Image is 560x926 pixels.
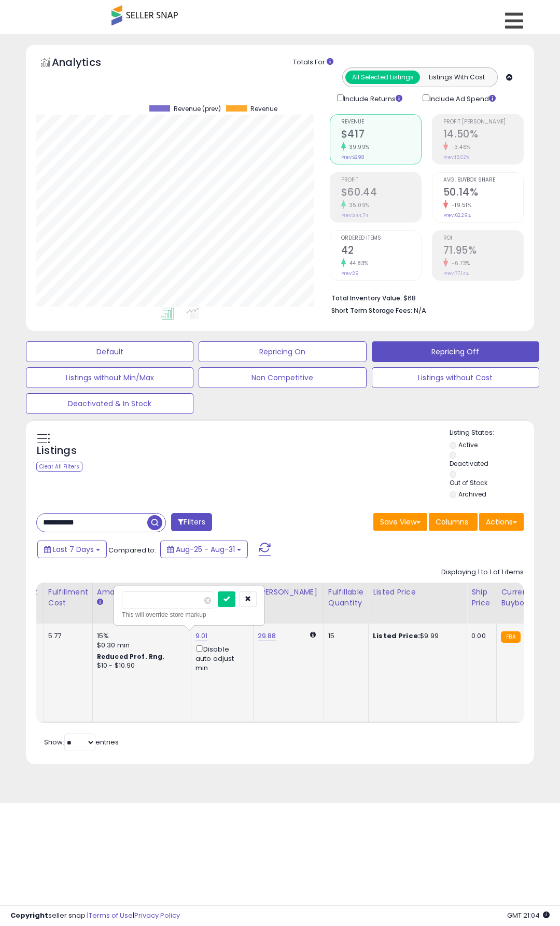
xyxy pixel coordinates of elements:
b: Listed Price: [373,631,420,641]
small: -3.46% [448,143,471,151]
h2: 14.50% [443,128,523,142]
a: 29.88 [258,631,276,641]
span: Profit [341,177,421,183]
div: [PERSON_NAME] [258,587,319,598]
span: Revenue [250,105,277,113]
small: Prev: $298 [341,154,364,160]
div: Displaying 1 to 1 of 1 items [441,568,524,577]
button: Save View [373,513,427,531]
button: Aug-25 - Aug-31 [160,541,248,558]
button: Last 7 Days [37,541,107,558]
button: All Selected Listings [345,71,420,84]
small: 35.09% [346,201,370,209]
span: Avg. Buybox Share [443,177,523,183]
button: Filters [171,513,212,531]
span: Aug-25 - Aug-31 [176,544,235,555]
p: Listing States: [450,428,534,438]
h2: 42 [341,244,421,258]
button: Repricing On [199,341,366,362]
div: $10 - $10.90 [97,661,183,670]
div: Amazon Fees [97,587,187,598]
h5: Listings [37,444,77,458]
div: 15 [328,631,360,641]
small: FBA [501,631,520,643]
label: Deactivated [450,459,488,468]
label: Out of Stock [450,478,487,487]
button: Default [26,341,193,362]
div: 0.00 [471,631,488,641]
button: Listings without Cost [372,367,539,388]
button: Columns [429,513,478,531]
b: Short Term Storage Fees: [331,306,412,315]
div: Disable auto adjust min [195,643,245,673]
small: 44.83% [346,259,369,267]
span: ROI [443,236,523,241]
small: Prev: 77.14% [443,270,469,277]
div: $9.99 [373,631,459,641]
span: N/A [414,306,426,315]
button: Listings without Min/Max [26,367,193,388]
div: Totals For [293,58,526,67]
h2: 50.14% [443,186,523,200]
small: Prev: 29 [341,270,359,277]
button: Deactivated & In Stock [26,393,193,414]
div: Listed Price [373,587,463,598]
div: Include Returns [329,92,415,104]
span: Compared to: [108,545,156,555]
label: Active [458,440,478,449]
small: -19.51% [448,201,472,209]
a: 9.01 [195,631,208,641]
small: Amazon Fees. [97,598,103,607]
div: 15% [97,631,183,641]
li: $68 [331,291,516,303]
span: Columns [436,517,468,527]
span: Revenue [341,119,421,125]
button: Repricing Off [372,341,539,362]
button: Non Competitive [199,367,366,388]
h2: $417 [341,128,421,142]
span: Last 7 Days [53,544,94,555]
div: Include Ad Spend [415,92,512,104]
span: Show: entries [44,737,119,747]
div: Current Buybox Price [501,587,554,609]
b: Reduced Prof. Rng. [97,652,165,661]
span: Revenue (prev) [174,105,221,113]
div: 5.77 [48,631,85,641]
small: 39.99% [346,143,370,151]
div: Ship Price [471,587,492,609]
b: Total Inventory Value: [331,294,402,302]
button: Actions [479,513,524,531]
div: Cost [19,587,39,598]
span: 9.98 [523,631,538,641]
h5: Analytics [52,55,121,72]
h2: 71.95% [443,244,523,258]
small: Prev: 62.29% [443,212,471,218]
small: -6.73% [448,259,470,267]
small: Prev: $44.74 [341,212,368,218]
span: Profit [PERSON_NAME] [443,119,523,125]
label: Archived [458,490,486,499]
div: Fulfillment Cost [48,587,88,609]
div: This will override store markup [122,610,257,620]
div: Clear All Filters [36,462,82,472]
div: Fulfillable Quantity [328,587,364,609]
div: $0.30 min [97,641,183,650]
span: Ordered Items [341,236,421,241]
h2: $60.44 [341,186,421,200]
small: Prev: 15.02% [443,154,469,160]
button: Listings With Cost [419,71,494,84]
